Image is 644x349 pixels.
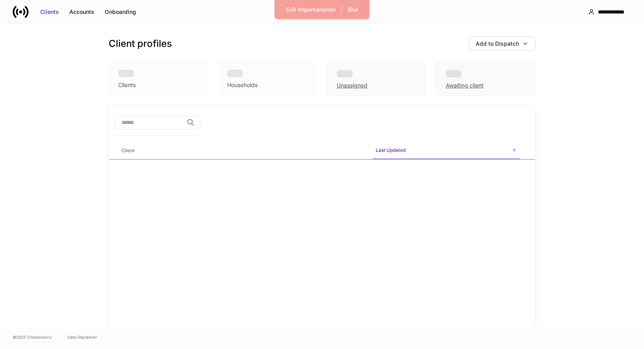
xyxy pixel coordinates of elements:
[121,147,135,154] h6: Client
[13,334,52,340] span: © 2025 OneAdvisory
[105,8,136,16] div: Onboarding
[476,40,519,48] div: Add to Dispatch
[281,3,341,16] button: Exit Impersonation
[118,143,366,159] span: Client
[469,37,535,51] button: Add to Dispatch
[118,81,136,89] div: Clients
[373,142,520,159] span: Last Updated
[337,81,367,89] div: Unassigned
[64,6,100,18] button: Accounts
[436,60,535,96] div: Awaiting client
[109,37,172,50] h3: Client profiles
[343,3,363,16] button: Blur
[68,334,97,340] a: Data Disclaimer
[286,6,336,14] div: Exit Impersonation
[100,6,141,18] button: Onboarding
[69,8,94,16] div: Accounts
[227,81,258,89] div: Households
[376,146,406,154] h6: Last Updated
[446,81,484,89] div: Awaiting client
[40,8,59,16] div: Clients
[327,60,426,96] div: Unassigned
[35,6,64,18] button: Clients
[348,6,358,14] div: Blur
